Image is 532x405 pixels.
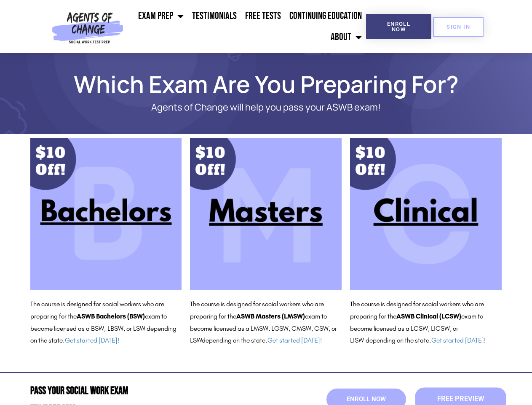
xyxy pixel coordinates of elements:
[285,5,366,27] a: Continuing Education
[437,396,484,403] span: Free Preview
[267,336,322,344] a: Get started [DATE]!
[380,21,418,32] span: Enroll Now
[65,336,119,344] a: Get started [DATE]!
[236,312,305,320] b: ASWB Masters (LMSW)
[433,17,484,37] a: SIGN IN
[366,336,429,344] span: depending on the state
[190,298,342,347] p: The course is designed for social workers who are preparing for the exam to become licensed as a ...
[366,14,431,39] a: Enroll Now
[241,5,285,27] a: Free Tests
[431,336,484,344] a: Get started [DATE]
[350,298,502,347] p: The course is designed for social workers who are preparing for the exam to become licensed as a ...
[429,336,486,344] span: . !
[30,298,182,347] p: The course is designed for social workers who are preparing for the exam to become licensed as a ...
[202,336,322,344] span: depending on the state.
[396,312,461,320] b: ASWB Clinical (LCSW)
[26,74,506,94] h1: Which Exam Are You Preparing For?
[188,5,241,27] a: Testimonials
[60,102,473,113] p: Agents of Change will help you pass your ASWB exam!
[446,24,470,30] span: SIGN IN
[326,27,366,48] a: About
[30,386,262,396] h2: Pass Your Social Work Exam
[77,312,145,320] b: ASWB Bachelors (BSW)
[134,5,188,27] a: Exam Prep
[347,396,386,402] span: Enroll Now
[127,5,366,48] nav: Menu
